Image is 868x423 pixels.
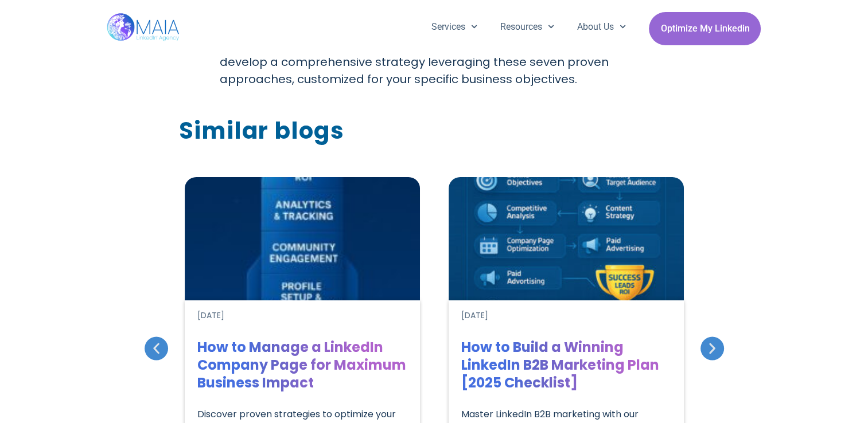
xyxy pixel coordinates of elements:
[700,336,724,360] div: Next slide
[461,338,671,391] h1: How to Build a Winning LinkedIn B2B Marketing Plan [2025 Checklist]
[649,12,761,45] a: Optimize My Linkedin
[489,12,566,42] a: Resources
[145,336,168,360] div: Previous slide
[197,338,407,391] h1: How to Manage a LinkedIn Company Page for Maximum Business Impact
[420,12,638,42] nav: Menu
[179,113,345,148] h2: Similar blogs
[197,310,224,322] a: [DATE]
[420,12,489,42] a: Services
[660,18,749,40] span: Optimize My Linkedin
[461,310,488,322] a: [DATE]
[566,12,637,42] a: About Us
